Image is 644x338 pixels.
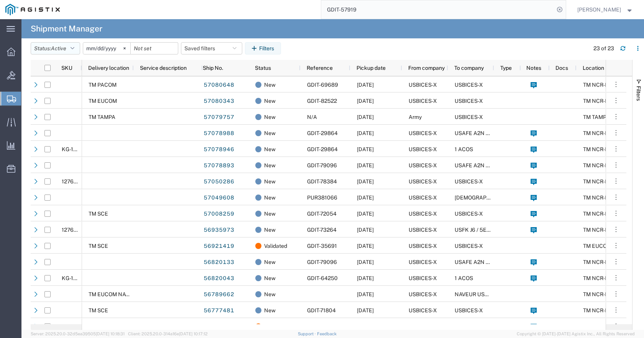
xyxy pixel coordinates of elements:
[264,190,276,206] span: New
[307,243,337,249] span: GDIT-35691
[357,178,374,185] span: 10/07/2025
[409,259,437,265] span: USBICES-X
[409,323,437,330] span: USBICES-X
[357,243,374,249] span: 09/24/2025
[583,146,612,152] span: TM NCR-PR
[89,243,108,249] span: TM SCE
[357,211,374,217] span: 10/03/2025
[307,227,337,233] span: GDIT-73264
[264,206,276,222] span: New
[264,270,276,286] span: New
[526,65,541,71] span: Notes
[203,160,235,172] a: 57078893
[203,224,235,236] a: 56935973
[89,291,140,297] span: TM EUCOM NAVEUR
[203,192,235,204] a: 57049608
[455,178,483,185] span: USBICES-X
[5,4,60,15] img: logo
[307,259,337,265] span: GDIT-79096
[409,227,437,233] span: USBICES-X
[455,162,538,168] span: USAFE A2N USBICES-X (EUCOM)
[131,43,178,54] input: Not set
[203,143,235,156] a: 57078946
[409,162,437,168] span: USBICES-X
[307,114,317,120] span: N/A
[307,178,337,185] span: GDIT-78384
[203,65,223,71] span: Ship No.
[264,77,276,93] span: New
[409,146,437,152] span: USBICES-X
[62,275,148,281] span: KG-175F,KG-175F,KG-175F,KG-175F
[264,141,276,157] span: New
[583,130,612,136] span: TM NCR-PR
[203,111,235,124] a: 57079757
[409,291,437,297] span: USBICES-X
[203,127,235,140] a: 57078988
[455,323,483,330] span: USBICES-X
[264,93,276,109] span: New
[357,162,374,168] span: 10/09/2025
[357,195,374,201] span: 10/16/2025
[357,323,374,330] span: 10/03/2025
[409,275,437,281] span: USBICES-X
[357,275,374,281] span: 09/18/2025
[409,307,437,313] span: USBICES-X
[96,331,125,336] span: [DATE] 10:18:31
[245,42,281,54] button: Filters
[583,227,612,233] span: TM NCR-PR
[455,195,531,201] span: US ARMY
[409,82,437,88] span: USBICES-X
[357,82,374,88] span: 10/09/2025
[577,5,634,14] button: [PERSON_NAME]
[454,65,484,71] span: To company
[203,79,235,91] a: 57080648
[264,302,276,318] span: New
[89,307,108,313] span: TM SCE
[203,176,235,188] a: 57050286
[264,254,276,270] span: New
[455,82,483,88] span: USBICES-X
[203,272,235,285] a: 56820043
[255,65,271,71] span: Status
[307,307,336,313] span: GDIT-71804
[88,65,129,71] span: Delivery location
[409,130,437,136] span: USBICES-X
[357,98,374,104] span: 10/09/2025
[583,114,610,120] span: TM TAMPA
[62,227,106,233] span: 1276459,KG-175F
[583,211,612,217] span: TM NCR-PR
[500,65,512,71] span: Type
[203,305,235,317] a: 56777481
[636,86,642,101] span: Filters
[321,0,554,19] input: Search for shipment number, reference number
[307,146,338,152] span: GDIT-29864
[264,125,276,141] span: New
[307,275,338,281] span: GDIT-64250
[357,291,374,297] span: 09/11/2025
[62,146,148,152] span: KG-175F,KG-175F,KG-175F,KG-175F
[298,331,317,336] a: Support
[264,286,276,302] span: New
[455,146,473,152] span: 1 ACOS
[203,95,235,107] a: 57080343
[455,98,483,104] span: USBICES-X
[307,65,333,71] span: Reference
[455,307,483,313] span: USBICES-X
[455,114,483,120] span: USBICES-X
[583,65,604,71] span: Location
[455,227,517,233] span: USFK J6 / 5EK325 KOAM
[583,82,612,88] span: TM NCR-PR
[409,98,437,104] span: USBICES-X
[317,331,337,336] a: Feedback
[357,146,374,152] span: 10/17/2025
[583,259,612,265] span: TM NCR-PR
[593,45,614,53] div: 23 of 23
[357,114,374,120] span: 10/09/2025
[517,331,635,337] span: Copyright © [DATE]-[DATE] Agistix Inc., All Rights Reserved
[31,331,125,336] span: Server: 2025.20.0-32d5ea39505
[409,243,437,249] span: USBICES-X
[583,323,617,330] span: TM Enterprise
[583,275,612,281] span: TM NCR-PR
[89,114,115,120] span: TM TAMPA
[264,238,287,254] span: Validated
